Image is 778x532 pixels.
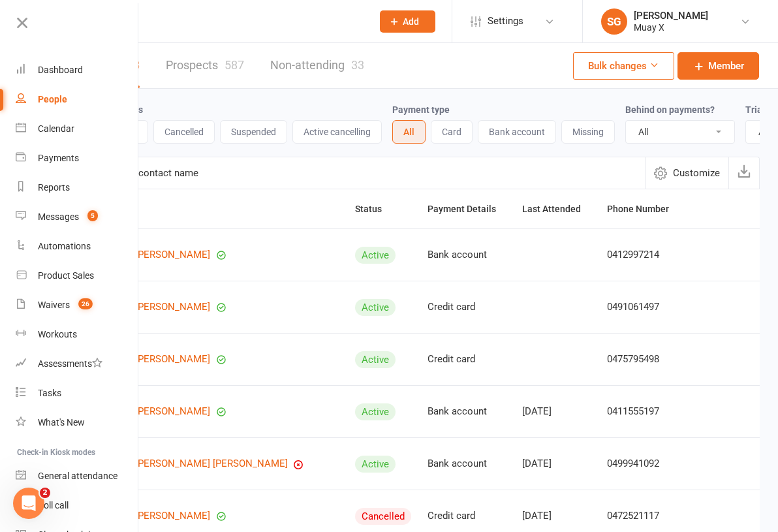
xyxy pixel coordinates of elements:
[522,458,595,469] div: [DATE]
[38,123,74,134] div: Calendar
[645,157,728,189] button: Customize
[607,302,773,313] div: 0491061497
[38,94,67,104] div: People
[38,270,94,281] div: Product Sales
[38,417,85,428] div: What's New
[522,406,595,417] div: [DATE]
[625,104,715,115] label: Behind on payments?
[16,55,139,85] a: Dashboard
[16,408,139,437] a: What's New
[561,120,615,144] button: Missing
[16,491,139,520] a: Roll call
[380,10,435,33] button: Add
[16,114,139,144] a: Calendar
[607,354,773,365] div: 0475795498
[38,65,83,75] div: Dashboard
[708,58,744,74] span: Member
[428,302,510,313] div: Credit card
[607,204,683,214] span: Phone Number
[351,58,364,72] div: 33
[13,488,44,519] iframe: Intercom live chat
[38,388,61,398] div: Tasks
[38,300,70,310] div: Waivers
[428,249,510,260] div: Bank account
[522,510,595,522] div: [DATE]
[428,204,510,214] span: Payment Details
[16,290,139,320] a: Waivers 26
[16,85,139,114] a: People
[355,201,396,217] button: Status
[16,144,139,173] a: Payments
[16,462,139,491] a: General attendance kiosk mode
[607,510,773,522] div: 0472521117
[428,458,510,469] div: Bank account
[478,120,556,144] button: Bank account
[38,211,79,222] div: Messages
[16,232,139,261] a: Automations
[428,201,510,217] button: Payment Details
[16,320,139,349] a: Workouts
[634,10,708,22] div: [PERSON_NAME]
[16,261,139,290] a: Product Sales
[601,8,627,35] div: SG
[16,379,139,408] a: Tasks
[78,298,93,309] span: 26
[135,302,210,313] a: [PERSON_NAME]
[16,349,139,379] a: Assessments
[292,120,382,144] button: Active cancelling
[135,406,210,417] a: [PERSON_NAME]
[135,458,288,469] a: [PERSON_NAME] [PERSON_NAME]
[428,406,510,417] div: Bank account
[573,52,674,80] button: Bulk changes
[677,52,759,80] a: Member
[38,471,117,481] div: General attendance
[355,204,396,214] span: Status
[607,201,683,217] button: Phone Number
[166,43,244,88] a: Prospects587
[63,157,645,189] input: Search by contact name
[355,351,396,368] div: Active
[225,58,244,72] div: 587
[38,500,69,510] div: Roll call
[78,12,363,31] input: Search...
[634,22,708,33] div: Muay X
[270,43,364,88] a: Non-attending33
[135,354,210,365] a: [PERSON_NAME]
[87,210,98,221] span: 5
[607,249,773,260] div: 0412997214
[403,16,419,27] span: Add
[40,488,50,498] span: 2
[607,406,773,417] div: 0411555197
[392,120,426,144] button: All
[38,153,79,163] div: Payments
[522,204,595,214] span: Last Attended
[355,508,411,525] div: Cancelled
[355,456,396,473] div: Active
[673,165,720,181] span: Customize
[16,202,139,232] a: Messages 5
[38,182,70,193] div: Reports
[488,7,523,36] span: Settings
[607,458,773,469] div: 0499941092
[431,120,473,144] button: Card
[355,403,396,420] div: Active
[135,510,210,522] a: [PERSON_NAME]
[428,354,510,365] div: Credit card
[428,510,510,522] div: Credit card
[16,173,139,202] a: Reports
[522,201,595,217] button: Last Attended
[355,299,396,316] div: Active
[153,120,215,144] button: Cancelled
[135,249,210,260] a: [PERSON_NAME]
[355,247,396,264] div: Active
[38,329,77,339] div: Workouts
[220,120,287,144] button: Suspended
[38,358,102,369] div: Assessments
[38,241,91,251] div: Automations
[392,104,450,115] label: Payment type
